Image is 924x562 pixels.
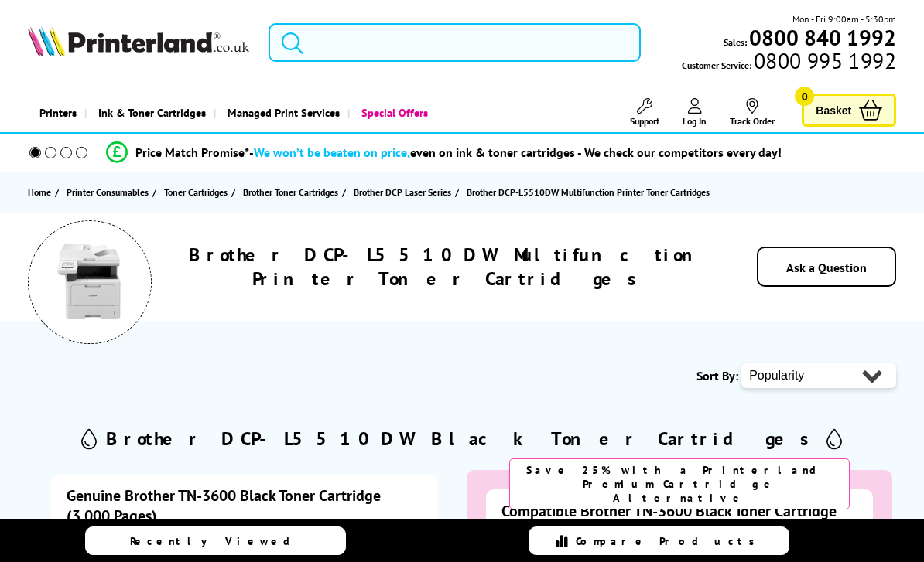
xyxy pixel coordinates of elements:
[28,184,55,200] a: Home
[501,501,837,541] a: Compatible Brother TN-3600 Black Toner Cartridge (3,000 Pages)
[84,93,214,132] a: Ink & Toner Cartridges
[67,485,381,526] a: Genuine Brother TN-3600 Black Toner Cartridge (3,000 Pages)
[347,93,436,132] a: Special Offers
[67,184,152,200] a: Printer Consumables
[683,115,707,127] span: Log In
[254,145,410,160] span: We won’t be beaten on price,
[749,23,896,52] b: 0800 840 1992
[576,534,763,548] span: Compare Products
[724,35,747,49] span: Sales:
[185,243,714,291] h1: Brother DCP-L5510DW Multifunction Printer Toner Cartridges
[354,184,451,200] span: Brother DCP Laser Series
[696,368,738,383] span: Sort By:
[795,87,814,106] span: 0
[747,30,896,45] a: 0800 840 1992
[529,526,789,555] a: Compare Products
[792,12,896,26] span: Mon - Fri 9:00am - 5:30pm
[730,98,775,127] a: Track Order
[98,93,206,132] span: Ink & Toner Cartridges
[106,427,819,451] h2: Brother DCP-L5510DW Black Toner Cartridges
[164,184,231,200] a: Toner Cartridges
[28,26,249,60] a: Printerland Logo
[682,53,896,73] span: Customer Service:
[214,93,347,132] a: Managed Print Services
[8,139,880,166] li: modal_Promise
[135,145,249,160] span: Price Match Promise*
[28,26,249,56] img: Printerland Logo
[243,184,338,200] span: Brother Toner Cartridges
[249,145,782,160] div: - even on ink & toner cartridges - We check our competitors every day!
[243,184,342,200] a: Brother Toner Cartridges
[67,184,149,200] span: Printer Consumables
[630,115,659,127] span: Support
[130,534,306,548] span: Recently Viewed
[467,186,710,198] span: Brother DCP-L5510DW Multifunction Printer Toner Cartridges
[683,98,707,127] a: Log In
[786,260,867,275] a: Ask a Question
[164,184,228,200] span: Toner Cartridges
[28,93,84,132] a: Printers
[509,458,850,509] div: Save 25% with a Printerland Premium Cartridge Alternative
[354,184,455,200] a: Brother DCP Laser Series
[816,100,851,121] span: Basket
[802,94,896,127] a: Basket 0
[51,244,128,321] img: Brother DCP-L5510DW Multifunction Printer Toner Cartridges
[630,98,659,127] a: Support
[85,526,345,555] a: Recently Viewed
[751,53,896,68] span: 0800 995 1992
